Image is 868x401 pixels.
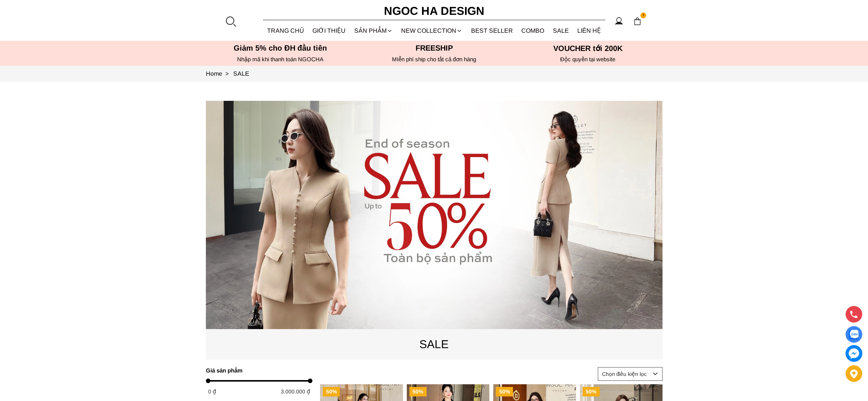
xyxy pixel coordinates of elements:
a: SALE [549,21,573,41]
a: Ngoc Ha Design [377,2,491,20]
a: NEW COLLECTION [397,21,467,41]
a: Link to Home [206,70,233,77]
a: messenger [846,345,862,362]
a: GIỚI THIỆU [308,21,350,41]
a: LIÊN HỆ [573,21,605,41]
img: Display image [849,330,858,339]
p: SALE [206,335,663,353]
a: BEST SELLER [467,21,518,41]
h6: Độc quyền tại website [513,56,663,63]
h6: MIễn phí ship cho tất cả đơn hàng [360,56,509,63]
img: img-CART-ICON-ksit0nf1 [633,17,642,25]
font: Giảm 5% cho ĐH đầu tiên [234,44,327,52]
a: Link to SALE [233,70,249,77]
a: Display image [846,326,862,343]
h4: Giá sản phẩm [206,367,307,374]
span: 0 ₫ [208,388,216,395]
font: Nhập mã khi thanh toán NGOCHA [237,56,323,62]
span: 3.000.000 ₫ [281,388,310,395]
font: Freeship [416,44,453,52]
div: SẢN PHẨM [350,21,397,41]
h5: VOUCHER tới 200K [513,44,663,53]
a: Combo [517,21,549,41]
a: TRANG CHỦ [263,21,309,41]
span: 1 [640,13,647,19]
span: > [222,70,232,77]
